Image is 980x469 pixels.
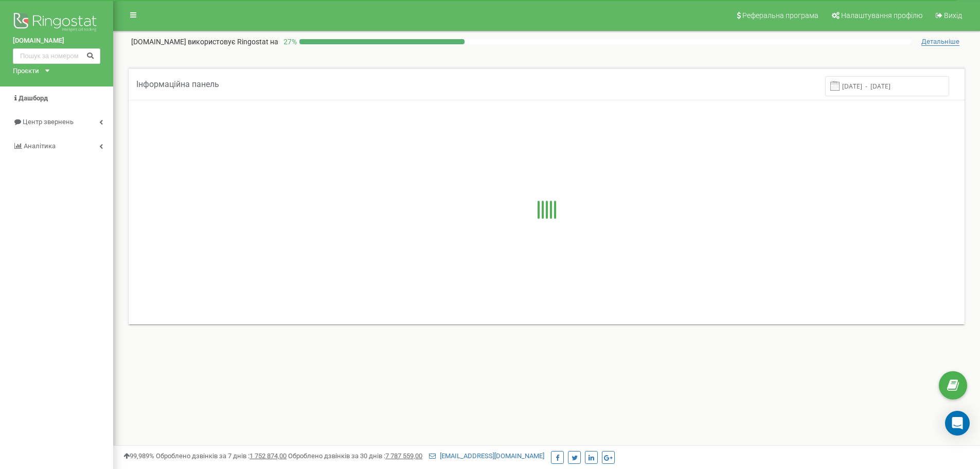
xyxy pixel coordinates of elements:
a: [EMAIL_ADDRESS][DOMAIN_NAME] [429,452,544,460]
span: Реферальна програма [742,11,818,20]
span: Дашборд [19,94,48,102]
span: Вихід [944,11,962,20]
div: Open Intercom Messenger [945,411,970,436]
span: 99,989% [123,452,154,460]
div: Проєкти [13,66,39,76]
span: Оброблено дзвінків за 7 днів : [156,452,287,460]
span: Центр звернень [23,118,74,126]
u: 1 752 874,00 [250,452,287,460]
p: 27 % [278,37,299,47]
span: Інформаційна панель [136,79,219,89]
a: [DOMAIN_NAME] [13,36,100,46]
span: Налаштування профілю [841,11,922,20]
span: Детальніше [921,38,959,46]
span: Оброблено дзвінків за 30 днів : [288,452,422,460]
span: Аналiтика [24,142,56,150]
input: Пошук за номером [13,48,100,64]
p: [DOMAIN_NAME] [131,37,278,47]
img: Ringostat logo [13,10,100,36]
u: 7 787 559,00 [385,452,422,460]
span: використовує Ringostat на [188,38,278,46]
